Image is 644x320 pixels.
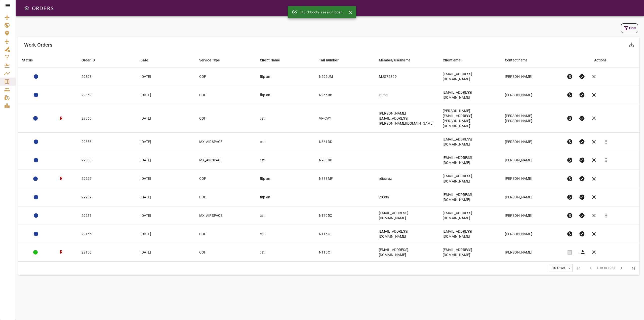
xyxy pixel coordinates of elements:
[34,213,38,218] div: ACTION REQUIRED
[576,136,588,148] button: Set Permit Ready
[564,246,576,258] span: Invoice order
[564,209,576,222] button: Pre-Invoice order
[564,112,576,124] button: Pre-Invoice order
[375,225,439,243] td: [EMAIL_ADDRESS][DOMAIN_NAME]
[195,133,256,151] td: MX_AIRSPACE
[591,231,597,237] span: clear
[195,67,256,86] td: COF
[34,93,38,97] div: ADMIN
[33,176,38,181] div: ADMIN
[34,139,38,144] div: ACTION REQUIRED
[576,154,588,166] button: Set Permit Ready
[199,57,220,63] div: Service Type
[501,67,562,86] td: [PERSON_NAME]
[567,92,573,98] span: paid
[439,169,501,188] td: [EMAIL_ADDRESS][DOMAIN_NAME]
[375,86,439,104] td: jgiron
[77,104,137,133] td: 29360
[22,57,33,63] div: Status
[315,133,375,151] td: N361DD
[443,57,469,63] span: Client email
[136,151,195,169] td: [DATE]
[439,151,501,169] td: [EMAIL_ADDRESS][DOMAIN_NAME]
[576,191,588,203] button: Set Permit Ready
[315,86,375,104] td: N966BB
[439,86,501,104] td: [EMAIL_ADDRESS][DOMAIN_NAME]
[439,243,501,261] td: [EMAIL_ADDRESS][DOMAIN_NAME]
[579,74,585,80] span: verified
[136,67,195,86] td: [DATE]
[136,206,195,225] td: [DATE]
[621,23,638,33] button: Filter
[628,42,634,48] span: save_alt
[140,57,155,63] span: Date
[439,225,501,243] td: [EMAIL_ADDRESS][DOMAIN_NAME]
[256,188,315,206] td: fltplan
[256,206,315,225] td: cst
[260,57,287,63] span: Client Name
[591,157,597,163] span: clear
[591,115,597,121] span: clear
[195,151,256,169] td: MX_AIRSPACE
[315,169,375,188] td: N888MF
[136,188,195,206] td: [DATE]
[591,92,597,98] span: clear
[260,57,280,63] div: Client Name
[77,225,137,243] td: 29165
[579,157,585,163] span: verified
[588,228,600,240] button: Cancel order
[579,212,585,219] span: verified
[22,57,39,63] span: Status
[315,206,375,225] td: N1705C
[136,169,195,188] td: [DATE]
[195,206,256,225] td: MX_AIRSPACE
[140,57,148,63] div: Date
[576,112,588,124] button: Set Permit Ready
[34,195,38,199] div: ACTION REQUIRED
[567,74,573,80] span: paid
[501,225,562,243] td: [PERSON_NAME]
[60,249,62,255] h3: R
[564,89,576,101] button: Pre-Invoice order
[375,104,439,133] td: [PERSON_NAME][EMAIL_ADDRESS][PERSON_NAME][DOMAIN_NAME]
[77,133,137,151] td: 29353
[564,136,576,148] button: Pre-Invoice order
[603,157,609,163] span: more_vert
[443,57,463,63] div: Client email
[591,194,597,200] span: clear
[256,67,315,86] td: fltplan
[195,225,256,243] td: COF
[591,176,597,182] span: clear
[82,57,95,63] div: Order ID
[136,86,195,104] td: [DATE]
[600,154,612,166] button: Reports
[77,151,137,169] td: 29338
[77,169,137,188] td: 29267
[625,39,637,51] button: Export
[567,212,573,219] span: paid
[600,209,612,222] button: Reports
[591,74,597,80] span: clear
[22,3,32,13] button: Open drawer
[603,212,609,219] span: more_vert
[576,209,588,222] button: Set Permit Ready
[549,264,572,272] div: 10 rows
[319,57,345,63] span: Tail number
[501,188,562,206] td: [PERSON_NAME]
[24,41,53,49] h6: Work Orders
[379,57,417,63] span: Member/Username
[439,188,501,206] td: [EMAIL_ADDRESS][DOMAIN_NAME]
[579,92,585,98] span: verified
[564,191,576,203] button: Pre-Invoice order
[588,89,600,101] button: Cancel order
[567,231,573,237] span: paid
[315,104,375,133] td: VP-CAY
[567,176,573,182] span: paid
[588,154,600,166] button: Cancel order
[576,70,588,83] button: Set Permit Ready
[588,173,600,185] button: Cancel order
[256,86,315,104] td: fltplan
[564,228,576,240] button: Pre-Invoice order
[34,74,38,79] div: ACTION REQUIRED
[585,262,597,274] span: Previous Page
